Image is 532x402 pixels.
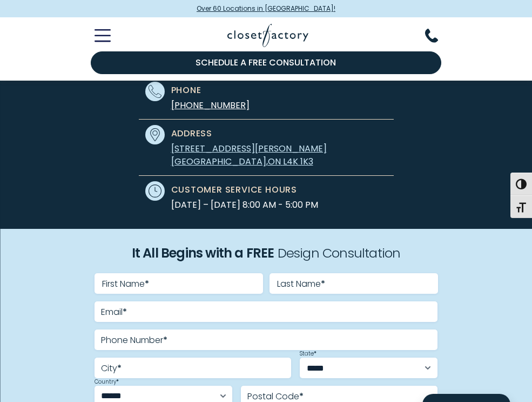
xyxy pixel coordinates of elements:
label: Phone Number [101,336,167,345]
button: Toggle Font size [510,195,532,218]
span: Customer Service Hours [171,183,298,196]
a: [PHONE_NUMBER] [171,99,250,111]
button: Toggle High Contrast [510,173,532,195]
label: First Name [102,280,149,288]
label: Last Name [277,280,325,288]
span: Phone [171,84,201,97]
span: [STREET_ADDRESS][PERSON_NAME] [171,142,327,155]
span: Over 60 Locations in [GEOGRAPHIC_DATA]! [197,4,335,14]
label: Country [95,379,119,385]
button: Toggle Mobile Menu [82,29,111,42]
span: Design Consultation [278,245,401,262]
label: City [101,364,122,373]
span: [GEOGRAPHIC_DATA] [171,155,266,168]
span: [DATE] – [DATE] 8:00 AM - 5:00 PM [171,199,318,212]
label: Email [101,308,127,317]
span: It All Begins with a FREE [132,245,274,262]
label: Postal Code [247,392,304,401]
img: Closet Factory Logo [227,24,308,47]
button: Phone Number [425,29,451,43]
a: [STREET_ADDRESS][PERSON_NAME] [GEOGRAPHIC_DATA],ON L4K 1K3 [171,142,327,168]
span: L4K 1K3 [283,155,313,168]
label: State [300,351,316,357]
span: Address [171,127,213,140]
a: Schedule a Free Consultation [91,51,442,74]
span: ON [268,155,281,168]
